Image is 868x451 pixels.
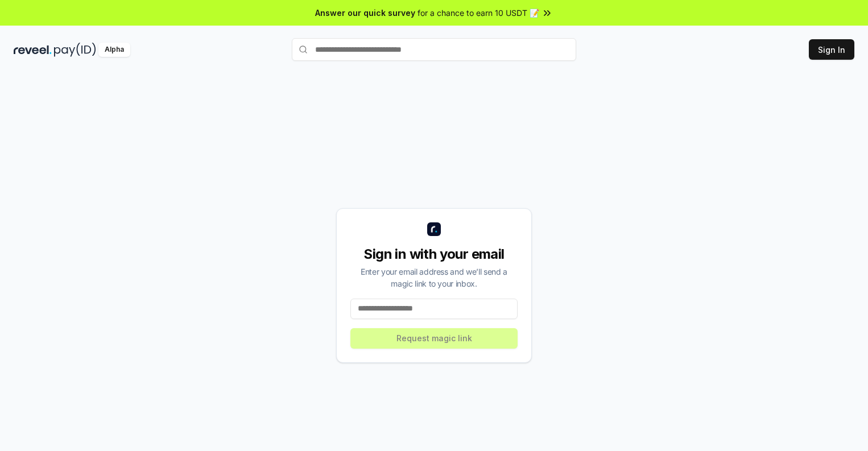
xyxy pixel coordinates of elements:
[54,43,96,57] img: pay_id
[418,7,539,19] span: for a chance to earn 10 USDT 📝
[350,245,518,263] div: Sign in with your email
[315,7,415,19] span: Answer our quick survey
[809,39,854,60] button: Sign In
[350,266,518,289] div: Enter your email address and we’ll send a magic link to your inbox.
[98,43,130,57] div: Alpha
[427,222,441,236] img: logo_small
[14,43,52,57] img: reveel_dark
